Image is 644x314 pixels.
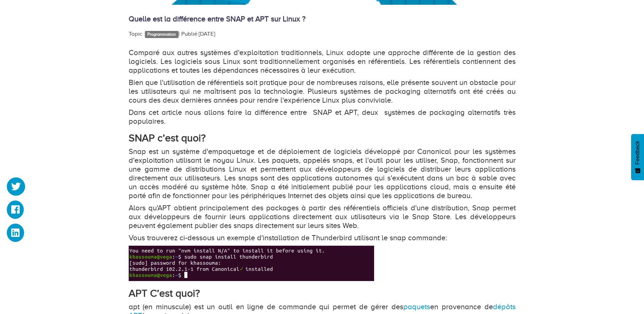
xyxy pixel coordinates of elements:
iframe: Drift Widget Chat Controller [610,280,636,306]
p: Vous trouverez ci-dessous un exemple d'installation de Thunderbird utilisant le snap commande: [129,233,516,242]
p: Alors qu'APT obtient principalement des packages à partir des référentiels officiels d'une distri... [129,204,516,230]
img: aufa-A8FQEfOuNZhtEQJmUqY_NOxk_cH_aw5j91OOCsBZBzKAPi3zuT3TKvZOGCGremhFCOyw6SFE8RTs4YLvPeaQOl3Wyizs... [129,246,374,281]
span: Feedback [634,141,641,164]
a: dépôts [493,302,516,311]
p: Bien que l'utilisation de référentiels soit pratique pour de nombreuses raisons, elle présente so... [129,78,516,105]
p: Comparé aux autres systèmes d'exploitation traditionnels, Linux adopte une approche différente de... [129,48,516,75]
a: paquets [403,302,430,311]
strong: APT C’est quoi? [129,287,200,299]
span: Topic : | [129,31,180,37]
p: Snap est un système d'empaquetage et de déploiement de logiciels développé par Canonical pour les... [129,147,516,200]
span: Publié [DATE] [181,31,215,37]
p: Dans cet article nous allons faire la différence entre SNAP et APT, deux systèmes de packaging al... [129,108,516,126]
iframe: Drift Widget Chat Window [504,209,640,284]
a: Programmation [145,31,179,38]
button: Feedback - Afficher l’enquête [631,134,644,180]
h4: Quelle est la différence entre SNAP et APT sur Linux ? [129,15,516,23]
strong: SNAP c’est quoi? [129,132,206,144]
